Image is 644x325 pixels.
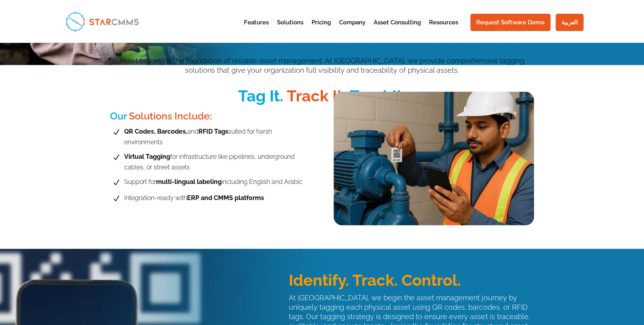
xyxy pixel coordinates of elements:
span: Trust It. [350,86,406,105]
a: Pricing [312,20,331,39]
span: Identify. Track. Control. [289,271,461,289]
a: Company [339,20,365,39]
span: N [110,193,122,205]
span: Track It. [287,86,346,105]
b: RFID Tags [198,128,228,135]
a: Resources [429,20,458,39]
a: Asset Consulting [374,20,421,39]
b: QR Codes, Barcodes, [124,128,187,135]
span: for infrastructure like pipelines, underground cables, or street assets [122,151,310,173]
span: and suited for harsh environments [122,126,310,147]
span: Solutions Include: [129,110,212,122]
b: multi-lingual labeling [156,178,222,185]
span: Tag It. [238,86,283,105]
a: Solutions [277,20,303,39]
span: N [110,126,122,138]
iframe: Chat Widget [513,240,644,325]
img: asset consulting sub page image (4) [334,92,534,225]
a: Request Software Demo [470,14,550,31]
span: Integration-ready with [122,193,264,203]
b: Virtual Tagging [124,153,170,160]
span: Our [110,110,127,122]
span: N [110,176,122,189]
a: العربية [556,14,583,31]
img: StarCMMS [62,8,142,34]
p: Asset tagging is the foundation of reliable asset management. At [GEOGRAPHIC_DATA], we provide co... [110,56,534,75]
a: Features [244,20,269,39]
b: ERP and CMMS platforms [187,194,264,202]
span: N [110,151,122,163]
span: Support for including English and Arabic [122,176,303,187]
